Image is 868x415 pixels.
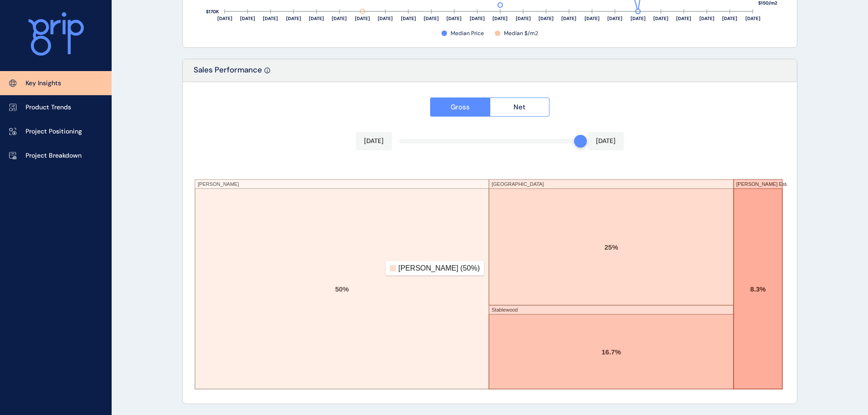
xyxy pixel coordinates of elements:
span: Net [514,102,525,112]
p: Key Insights [26,79,61,88]
p: Project Positioning [26,127,82,136]
span: Median $/m2 [504,30,538,37]
p: [DATE] [596,137,616,146]
p: [DATE] [364,137,384,146]
button: Gross [430,97,490,117]
p: Sales Performance [194,65,262,82]
span: Median Price [451,30,484,37]
button: Net [490,97,550,117]
p: Product Trends [26,103,71,112]
p: Project Breakdown [26,151,82,160]
span: Gross [451,102,470,112]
